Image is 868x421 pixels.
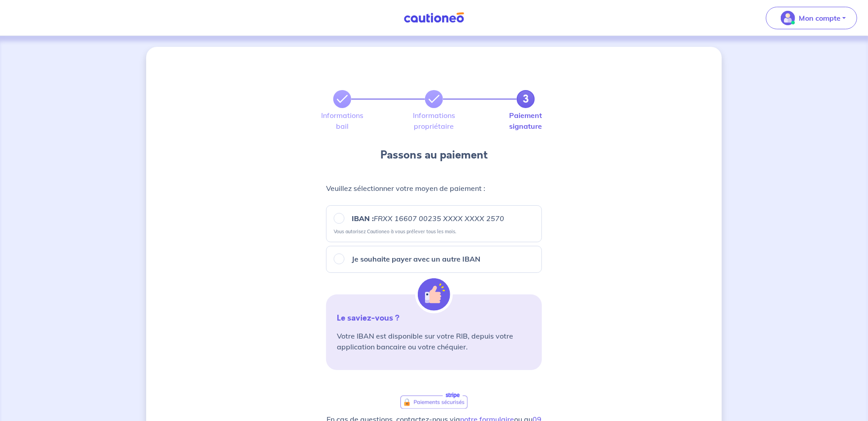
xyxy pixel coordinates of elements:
p: Votre IBAN est disponible sur votre RIB, depuis votre application bancaire ou votre chéquier. [337,330,531,352]
label: Informations bail [333,112,351,130]
label: Paiement signature [517,112,535,130]
img: Cautioneo [400,12,468,23]
p: Le saviez-vous ? [337,312,531,323]
p: Mon compte [799,13,841,23]
p: Vous autorisez Cautioneo à vous prélever tous les mois. [334,228,456,235]
img: logo-stripe [400,392,468,409]
button: illu_account_valid_menu.svgMon compte [766,7,857,29]
p: Veuillez sélectionner votre moyen de paiement : [326,182,542,195]
img: illu_alert_hand.svg [418,278,450,311]
a: logo-stripe [400,392,468,409]
p: Je souhaite payer avec un autre IBAN [352,254,480,264]
h4: Passons au paiement [380,148,488,162]
strong: IBAN : [352,214,504,223]
em: FRXX 16607 00235 XXXX XXXX 2570 [374,214,504,223]
a: 3 [517,90,535,108]
img: illu_account_valid_menu.svg [781,11,795,25]
label: Informations propriétaire [425,112,443,130]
